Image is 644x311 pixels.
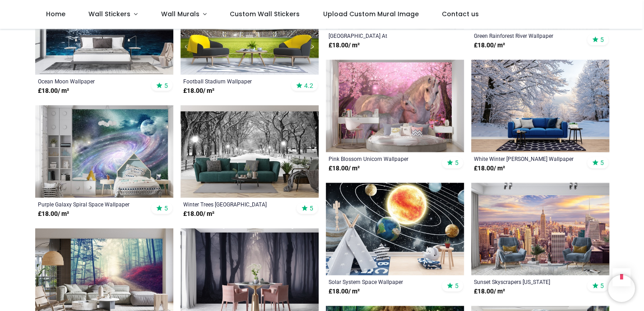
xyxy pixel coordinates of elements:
[304,82,313,90] span: 4.2
[455,159,459,167] span: 5
[46,9,65,18] span: Home
[326,60,464,152] img: Pink Blossom Unicorn Wall Mural Wallpaper
[329,164,360,173] strong: £ 18.00 / m²
[161,9,199,18] span: Wall Murals
[329,278,435,285] a: Solar System Space Wallpaper
[310,204,313,212] span: 5
[329,155,435,162] a: Pink Blossom Unicorn Wallpaper
[471,60,609,152] img: White Winter Woods Wall Mural Wallpaper
[474,41,505,50] strong: £ 18.00 / m²
[474,32,580,39] a: Green Rainforest River Wallpaper
[164,204,168,212] span: 5
[326,183,464,275] img: Solar System Space Wall Mural Wallpaper - Mod2
[474,287,505,296] strong: £ 18.00 / m²
[608,275,635,302] iframe: Brevo live chat
[35,105,173,198] img: Purple Galaxy Spiral Space Wall Mural Wallpaper
[474,278,580,285] a: Sunset Skyscrapers [US_STATE][GEOGRAPHIC_DATA] Wallpaper
[474,155,580,162] a: White Winter [PERSON_NAME] Wallpaper
[183,78,289,85] a: Football Stadium Wallpaper
[600,282,604,290] span: 5
[600,36,604,44] span: 5
[329,41,360,50] strong: £ 18.00 / m²
[474,164,505,173] strong: £ 18.00 / m²
[38,78,144,85] a: Ocean Moon Wallpaper
[164,82,168,90] span: 5
[323,9,418,18] span: Upload Custom Mural Image
[471,183,609,275] img: Sunset Skyscrapers New York City Wall Mural Wallpaper
[442,9,479,18] span: Contact us
[88,9,130,18] span: Wall Stickers
[183,87,214,96] strong: £ 18.00 / m²
[38,201,144,208] a: Purple Galaxy Spiral Space Wallpaper
[38,87,69,96] strong: £ 18.00 / m²
[181,105,319,198] img: Winter Trees Central Park New York Wall Mural Wallpaper
[600,159,604,167] span: 5
[183,210,214,219] strong: £ 18.00 / m²
[38,210,69,219] strong: £ 18.00 / m²
[230,9,300,18] span: Custom Wall Stickers
[329,32,435,39] a: [GEOGRAPHIC_DATA] At [GEOGRAPHIC_DATA] Wallpaper
[329,287,360,296] strong: £ 18.00 / m²
[455,282,459,290] span: 5
[183,201,289,208] a: Winter Trees [GEOGRAPHIC_DATA] [US_STATE] Wallpaper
